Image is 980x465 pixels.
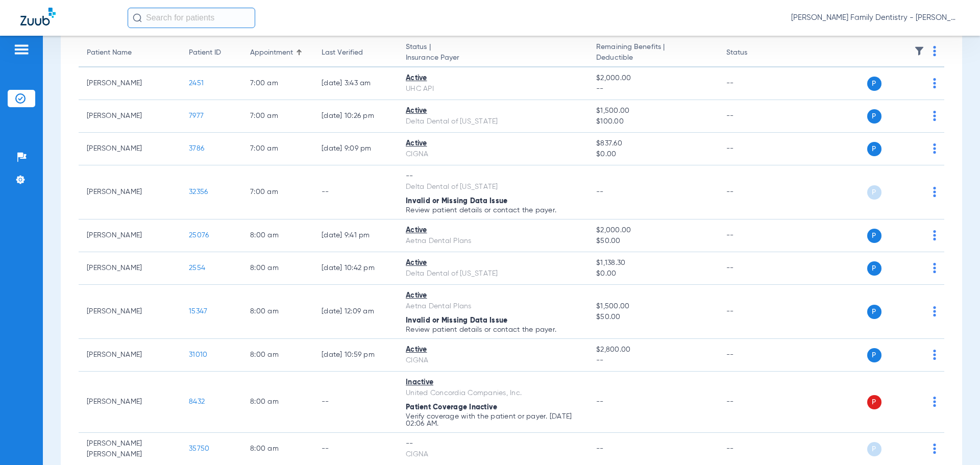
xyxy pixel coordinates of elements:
span: [PERSON_NAME] Family Dentistry - [PERSON_NAME] Family Dentistry [791,13,960,23]
div: Active [406,225,580,236]
img: group-dot-blue.svg [933,111,936,121]
span: $50.00 [596,236,709,247]
span: P [867,348,881,362]
span: P [867,261,881,276]
div: Active [406,345,580,355]
span: $2,000.00 [596,225,709,236]
div: -- [406,438,580,449]
td: [PERSON_NAME] [79,67,181,100]
td: [PERSON_NAME] [79,165,181,219]
td: -- [718,165,787,219]
span: 2554 [189,264,205,272]
td: -- [718,67,787,100]
img: group-dot-blue.svg [933,46,936,56]
iframe: Chat Widget [929,416,980,465]
td: -- [718,133,787,165]
img: group-dot-blue.svg [933,230,936,240]
span: -- [596,188,604,195]
div: Active [406,138,580,149]
td: -- [718,285,787,339]
img: group-dot-blue.svg [933,306,936,316]
input: Search for patients [128,8,255,28]
span: -- [596,355,709,366]
span: $100.00 [596,116,709,127]
td: 7:00 AM [242,67,313,100]
td: 8:00 AM [242,219,313,252]
img: group-dot-blue.svg [933,187,936,197]
span: $1,500.00 [596,301,709,312]
span: P [867,442,881,456]
span: $1,500.00 [596,106,709,116]
span: P [867,142,881,156]
td: [DATE] 10:59 PM [313,339,398,372]
div: CIGNA [406,449,580,460]
td: -- [718,219,787,252]
div: Patient ID [189,47,221,58]
td: 8:00 AM [242,339,313,372]
div: Aetna Dental Plans [406,236,580,247]
span: P [867,395,881,409]
div: Active [406,106,580,116]
span: 15347 [189,308,207,315]
td: 8:00 AM [242,252,313,285]
td: 8:00 AM [242,285,313,339]
div: -- [406,171,580,182]
span: 2451 [189,80,204,87]
img: group-dot-blue.svg [933,143,936,154]
td: -- [313,372,398,433]
span: $837.60 [596,138,709,149]
td: -- [718,372,787,433]
span: $1,138.30 [596,258,709,268]
td: 7:00 AM [242,165,313,219]
td: [PERSON_NAME] [79,252,181,285]
span: 32356 [189,188,208,195]
th: Status [718,39,787,67]
span: 8432 [189,398,205,405]
td: [PERSON_NAME] [79,285,181,339]
td: -- [718,252,787,285]
img: hamburger-icon [13,43,30,56]
div: Active [406,290,580,301]
td: [DATE] 10:26 PM [313,100,398,133]
div: Appointment [250,47,305,58]
th: Remaining Benefits | [588,39,718,67]
span: Deductible [596,53,709,63]
span: -- [596,445,604,452]
td: [PERSON_NAME] [79,100,181,133]
span: -- [596,398,604,405]
img: group-dot-blue.svg [933,397,936,407]
td: [PERSON_NAME] [79,219,181,252]
span: P [867,229,881,243]
div: Patient ID [189,47,234,58]
span: $2,000.00 [596,73,709,84]
span: Patient Coverage Inactive [406,404,497,411]
p: Review patient details or contact the payer. [406,326,580,333]
div: Appointment [250,47,293,58]
span: P [867,109,881,124]
span: Invalid or Missing Data Issue [406,317,507,324]
span: $0.00 [596,268,709,279]
td: [DATE] 12:09 AM [313,285,398,339]
td: [PERSON_NAME] [79,372,181,433]
span: $0.00 [596,149,709,160]
img: filter.svg [914,46,924,56]
div: Delta Dental of [US_STATE] [406,182,580,192]
div: Patient Name [87,47,132,58]
span: 35750 [189,445,209,452]
span: Invalid or Missing Data Issue [406,198,507,205]
p: Review patient details or contact the payer. [406,207,580,214]
img: group-dot-blue.svg [933,350,936,360]
div: CIGNA [406,149,580,160]
span: 31010 [189,351,207,358]
span: P [867,185,881,200]
td: [DATE] 9:09 PM [313,133,398,165]
div: Last Verified [322,47,389,58]
th: Status | [398,39,588,67]
td: -- [718,339,787,372]
div: Delta Dental of [US_STATE] [406,116,580,127]
td: -- [313,165,398,219]
span: Insurance Payer [406,53,580,63]
td: [DATE] 10:42 PM [313,252,398,285]
td: [PERSON_NAME] [79,339,181,372]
